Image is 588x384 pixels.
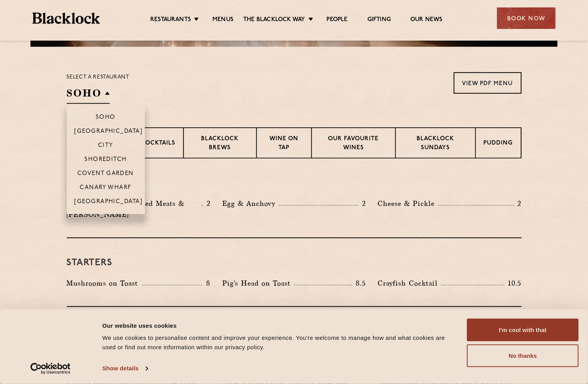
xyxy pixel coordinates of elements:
[202,278,210,288] p: 8
[16,363,85,375] a: Usercentrics Cookiebot - opens in a new window
[102,363,148,375] a: Show details
[102,321,458,330] div: Our website uses cookies
[75,198,143,206] p: [GEOGRAPHIC_DATA]
[265,135,303,153] p: Wine on Tap
[320,135,387,153] p: Our favourite wines
[454,72,522,94] a: View PDF Menu
[150,16,191,25] a: Restaurants
[352,278,366,288] p: 8.5
[77,170,134,178] p: Covent Garden
[96,114,116,122] p: Soho
[203,198,210,209] p: 2
[102,333,458,352] div: We use cookies to personalise content and improve your experience. You're welcome to manage how a...
[192,135,249,153] p: Blacklock Brews
[32,13,100,24] img: BL_Textured_Logo-footer-cropped.svg
[141,139,175,149] p: Cocktails
[75,128,143,136] p: [GEOGRAPHIC_DATA]
[497,7,556,29] div: Book Now
[222,198,279,209] p: Egg & Anchovy
[98,142,113,150] p: City
[378,198,438,209] p: Cheese & Pickle
[67,278,142,289] p: Mushrooms on Toast
[504,278,521,288] p: 10.5
[67,178,522,188] h3: Pre Chop Bites
[358,198,366,209] p: 2
[327,16,348,25] a: People
[410,16,443,25] a: Our News
[378,278,442,289] p: Crayfish Cocktail
[243,16,305,25] a: The Blacklock Way
[467,319,579,341] button: I'm cool with that
[67,72,130,82] p: Select a restaurant
[222,278,294,289] p: Pig's Head on Toast
[84,156,127,164] p: Shoreditch
[404,135,467,153] p: Blacklock Sundays
[212,16,233,25] a: Menus
[367,16,391,25] a: Gifting
[67,258,522,268] h3: Starters
[484,139,513,149] p: Pudding
[67,86,110,104] h2: SOHO
[80,184,131,192] p: Canary Wharf
[514,198,522,209] p: 2
[467,345,579,367] button: No thanks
